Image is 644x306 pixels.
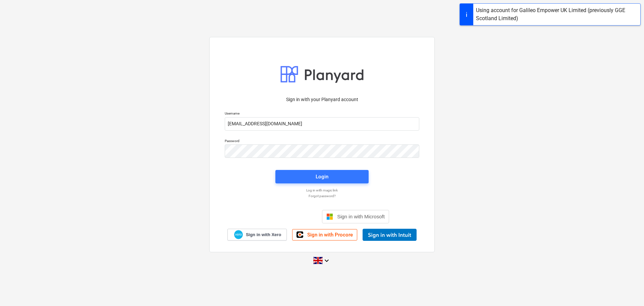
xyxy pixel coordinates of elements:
[221,194,423,198] a: Forgot password?
[307,232,353,238] span: Sign in with Procore
[292,229,357,241] a: Sign in with Procore
[275,170,369,183] button: Login
[225,117,419,131] input: Username
[326,213,333,220] img: Microsoft logo
[323,257,331,265] i: keyboard_arrow_down
[252,209,320,224] iframe: Sign in with Google Button
[221,188,423,192] a: Log in with magic link
[225,111,419,117] p: Username
[316,172,328,181] div: Login
[225,96,419,103] p: Sign in with your Planyard account
[337,214,385,219] span: Sign in with Microsoft
[234,230,243,239] img: Xero logo
[246,232,281,238] span: Sign in with Xero
[476,6,638,23] div: Using account for Galileo Empower UK Limited (previously GGE Scotland Limited)
[227,229,287,241] a: Sign in with Xero
[225,139,419,144] p: Password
